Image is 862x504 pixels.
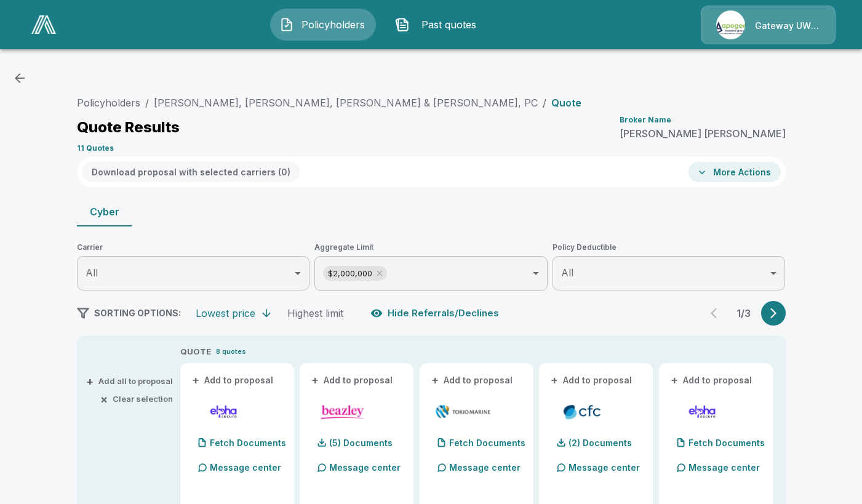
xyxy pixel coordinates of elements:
span: All [86,266,98,279]
a: [PERSON_NAME], [PERSON_NAME], [PERSON_NAME] & [PERSON_NAME], PC [154,97,538,109]
span: × [100,395,108,403]
p: (2) Documents [569,439,632,447]
p: Quote [551,98,581,108]
span: + [551,376,558,385]
p: Message center [688,461,760,474]
span: Past quotes [415,17,482,32]
div: Highest limit [287,307,343,319]
button: +Add all to proposal [89,377,173,385]
button: More Actions [688,162,781,182]
p: Fetch Documents [210,439,286,447]
p: Message center [569,461,640,474]
img: Agency Icon [716,10,745,39]
span: + [86,377,94,385]
img: beazleycyber [314,402,372,421]
div: Lowest price [196,307,255,319]
button: +Add to proposal [190,374,276,387]
img: tmhcccyber [434,402,492,421]
img: Policyholders Icon [279,17,294,32]
span: + [671,376,678,385]
p: Broker Name [620,116,671,124]
p: Message center [210,461,281,474]
p: [PERSON_NAME] [PERSON_NAME] [620,129,786,138]
p: Gateway UW dba Apogee [755,20,820,32]
nav: breadcrumb [77,95,581,110]
span: All [561,266,573,279]
img: elphacyberstandard [674,402,731,421]
span: Policy Deductible [553,241,786,254]
a: Policyholders [77,97,140,109]
p: 11 Quotes [77,145,114,152]
img: cfccyber [554,402,611,421]
p: (5) Documents [329,439,393,447]
button: +Add to proposal [669,374,755,387]
p: Message center [329,461,401,474]
span: $2,000,000 [323,266,377,281]
img: AA Logo [31,15,56,34]
p: Fetch Documents [688,439,765,447]
span: + [431,376,439,385]
a: Agency IconGateway UW dba Apogee [701,6,836,44]
button: Hide Referrals/Declines [368,302,504,325]
span: Policyholders [299,17,367,32]
p: QUOTE [180,346,211,358]
button: ×Clear selection [103,395,173,403]
li: / [543,95,546,110]
button: Policyholders IconPolicyholders [270,9,376,41]
p: Message center [449,461,521,474]
button: Cyber [77,197,132,226]
button: Download proposal with selected carriers (0) [82,162,300,182]
span: Carrier [77,241,310,254]
p: 8 quotes [216,346,246,357]
img: elphacyberenhanced [195,402,252,421]
p: Fetch Documents [449,439,525,447]
button: +Add to proposal [549,374,635,387]
button: Past quotes IconPast quotes [386,9,492,41]
span: SORTING OPTIONS: [94,308,181,318]
span: Aggregate Limit [314,241,548,254]
img: Past quotes Icon [395,17,410,32]
span: + [192,376,199,385]
button: +Add to proposal [309,374,396,387]
button: +Add to proposal [429,374,516,387]
p: 1 / 3 [732,308,756,318]
p: Quote Results [77,120,180,135]
li: / [145,95,149,110]
div: $2,000,000 [323,266,387,281]
span: + [311,376,319,385]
